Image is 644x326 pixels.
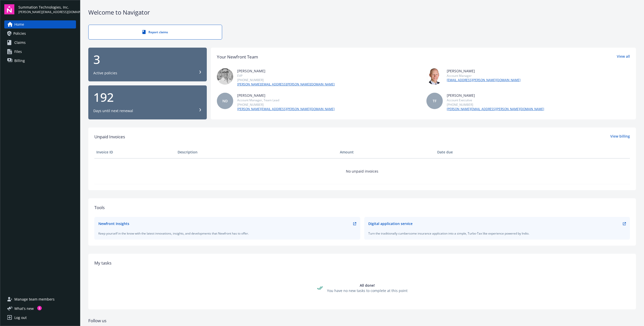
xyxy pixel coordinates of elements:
img: photo [426,68,443,85]
a: View billing [610,134,630,140]
div: Turn the traditionally cumbersome insurance application into a simple, Turbo-Tax like experience ... [368,231,626,236]
img: navigator-logo.svg [4,4,14,14]
a: Billing [4,57,76,65]
div: Newfront Insights [98,221,129,226]
a: Manage team members [4,295,76,303]
th: Amount [338,146,435,158]
span: Billing [14,57,25,65]
div: Account Manager, Team Lead [237,98,335,102]
div: 192 [93,91,202,103]
div: Account Manager [447,74,520,78]
img: photo [217,68,233,85]
div: Account Executive [447,98,544,102]
div: [PERSON_NAME] [237,93,335,98]
div: [PHONE_NUMBER] [447,103,544,107]
div: Digital application service [368,221,413,226]
div: 1 [37,306,42,310]
div: Welcome to Navigator [88,8,636,17]
span: TF [433,98,436,104]
a: [PERSON_NAME][EMAIL_ADDRESS][PERSON_NAME][DOMAIN_NAME] [447,107,544,111]
div: [PHONE_NUMBER] [237,78,335,82]
span: Claims [14,39,26,47]
div: You have no new tasks to complete at this point [327,288,408,293]
a: View all [617,54,630,60]
div: 3 [93,53,202,66]
div: [PERSON_NAME] [237,68,335,74]
span: Manage team members [14,295,55,303]
div: Follow us [88,317,636,324]
span: [PERSON_NAME][EMAIL_ADDRESS][DOMAIN_NAME] [18,10,76,14]
span: Summation Technologies, Inc. [18,5,76,10]
a: Claims [4,39,76,47]
th: Invoice ID [94,146,176,158]
div: Days until next renewal [93,108,133,113]
span: Unpaid Invoices [94,134,125,140]
a: [EMAIL_ADDRESS][PERSON_NAME][DOMAIN_NAME] [447,78,520,82]
a: [PERSON_NAME][EMAIL_ADDRESS][PERSON_NAME][DOMAIN_NAME] [237,82,335,87]
a: [PERSON_NAME][EMAIL_ADDRESS][PERSON_NAME][DOMAIN_NAME] [237,107,335,111]
button: 3Active policies [88,48,207,82]
div: Your Newfront Team [217,54,258,60]
div: EVP [237,74,335,78]
td: No unpaid invoices [94,158,630,184]
div: Active policies [93,71,117,76]
span: What ' s new [14,306,34,311]
th: Description [176,146,338,158]
a: Policies [4,29,76,38]
a: Files [4,48,76,56]
span: ND [222,98,228,104]
button: 192Days until next renewal [88,85,207,119]
div: All done! [327,283,408,288]
th: Date due [435,146,516,158]
div: Keep yourself in the know with the latest innovations, insights, and developments that Newfront h... [98,231,356,236]
div: [PHONE_NUMBER] [237,103,335,107]
a: Report claims [88,25,222,40]
button: Summation Technologies, Inc.[PERSON_NAME][EMAIL_ADDRESS][DOMAIN_NAME] [18,4,76,14]
a: Home [4,20,76,28]
button: What's new1 [4,306,42,311]
div: My tasks [94,260,630,266]
div: Report claims [99,30,212,34]
span: Files [14,48,22,56]
div: Log out [14,314,27,322]
span: Policies [13,29,26,38]
span: Home [14,20,24,28]
div: [PERSON_NAME] [447,93,544,98]
div: [PERSON_NAME] [447,68,520,74]
div: Tools [94,204,630,211]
